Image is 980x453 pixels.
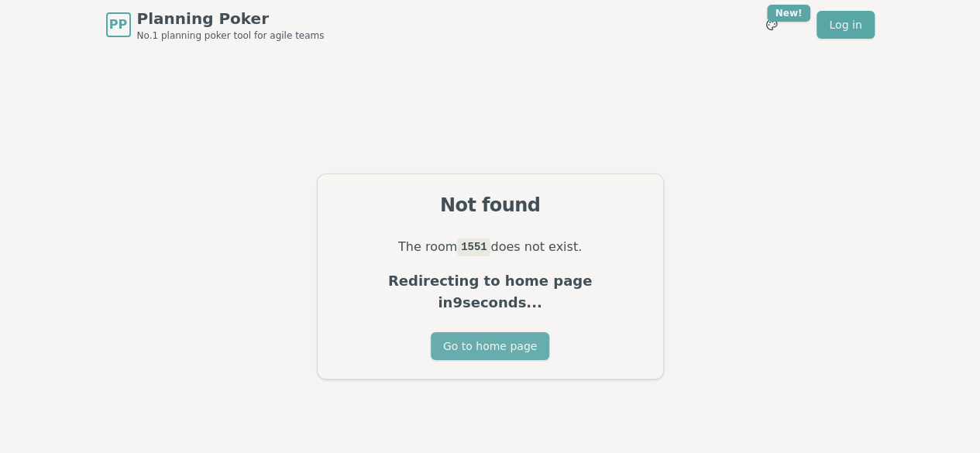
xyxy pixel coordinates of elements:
span: Planning Poker [137,8,325,29]
div: Not found [336,193,645,218]
div: New! [767,5,811,22]
span: PP [109,15,127,34]
span: No.1 planning poker tool for agile teams [137,29,325,42]
button: New! [758,11,786,39]
p: The room does not exist. [336,236,645,258]
code: 1551 [457,239,490,256]
a: PPPlanning PokerNo.1 planning poker tool for agile teams [106,8,325,42]
button: Go to home page [431,332,549,360]
p: Redirecting to home page in 9 seconds... [336,270,645,314]
a: Log in [817,11,874,39]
